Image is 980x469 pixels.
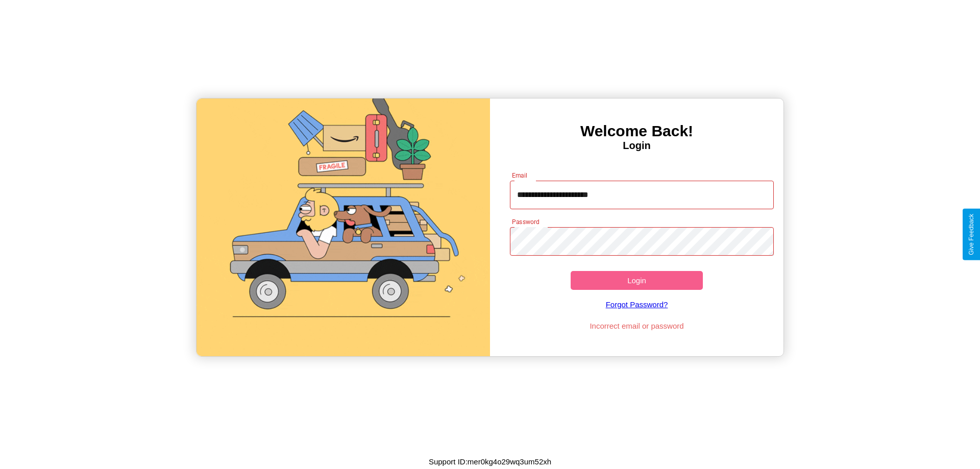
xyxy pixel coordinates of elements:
h4: Login [490,140,783,152]
button: Login [571,271,703,290]
div: Give Feedback [968,214,975,255]
label: Email [512,171,528,180]
p: Incorrect email or password [505,319,769,333]
img: gif [197,98,490,356]
h3: Welcome Back! [490,122,783,140]
p: Support ID: mer0kg4o29wq3um52xh [429,455,551,468]
a: Forgot Password? [505,290,769,319]
label: Password [512,217,539,226]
